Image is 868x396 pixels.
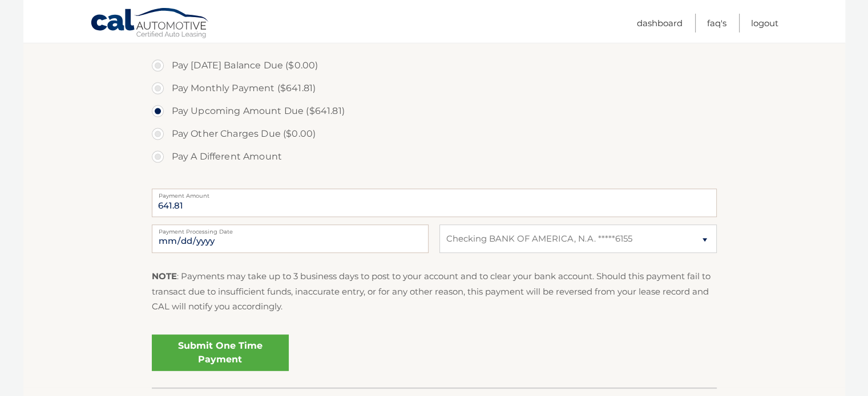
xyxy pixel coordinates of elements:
[152,77,717,100] label: Pay Monthly Payment ($641.81)
[637,14,683,32] a: Dashboard
[152,269,717,314] p: : Payments may take up to 3 business days to post to your account and to clear your bank account....
[152,224,429,234] label: Payment Processing Date
[152,100,717,123] label: Pay Upcoming Amount Due ($641.81)
[707,14,726,32] a: FAQ's
[152,224,429,253] input: Payment Date
[152,54,717,77] label: Pay [DATE] Balance Due ($0.00)
[751,14,778,32] a: Logout
[90,7,210,40] a: Cal Automotive
[152,145,717,168] label: Pay A Different Amount
[152,334,289,371] a: Submit One Time Payment
[152,189,717,198] label: Payment Amount
[152,271,177,281] strong: NOTE
[152,123,717,145] label: Pay Other Charges Due ($0.00)
[152,189,717,217] input: Payment Amount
